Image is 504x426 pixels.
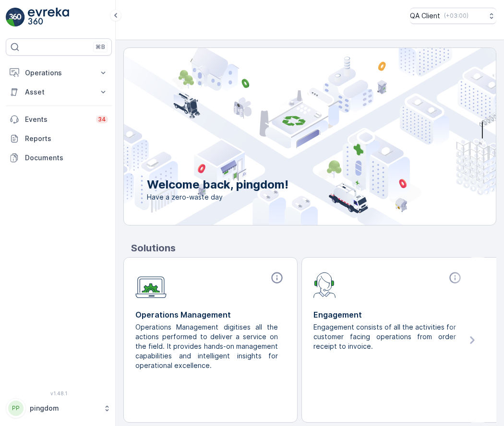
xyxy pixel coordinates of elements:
button: PPpingdom [6,398,112,418]
p: Documents [25,153,108,163]
p: Welcome back, pingdom! [147,177,288,192]
img: logo [6,8,25,27]
img: module-icon [313,271,336,298]
button: QA Client(+03:00) [410,8,496,24]
div: PP [8,401,24,416]
p: 34 [98,116,106,123]
p: Events [25,115,90,124]
p: Operations [25,68,93,78]
p: Engagement consists of all the activities for customer facing operations from order receipt to in... [313,322,456,351]
span: v 1.48.1 [6,390,112,396]
img: logo_light-DOdMpM7g.png [28,8,69,27]
button: Asset [6,83,112,102]
p: pingdom [30,403,98,413]
button: Operations [6,63,112,83]
a: Documents [6,148,112,167]
img: module-icon [135,271,167,298]
p: ( +03:00 ) [444,12,468,20]
p: Asset [25,87,93,97]
p: ⌘B [96,43,105,51]
p: Solutions [131,241,496,255]
p: Operations Management [135,309,286,320]
p: Engagement [313,309,464,320]
p: Operations Management digitises all the actions performed to deliver a service on the field. It p... [135,322,278,370]
p: Reports [25,134,108,143]
img: city illustration [81,48,496,225]
span: Have a zero-waste day [147,192,288,202]
p: QA Client [410,11,440,21]
a: Events34 [6,110,112,129]
a: Reports [6,129,112,148]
